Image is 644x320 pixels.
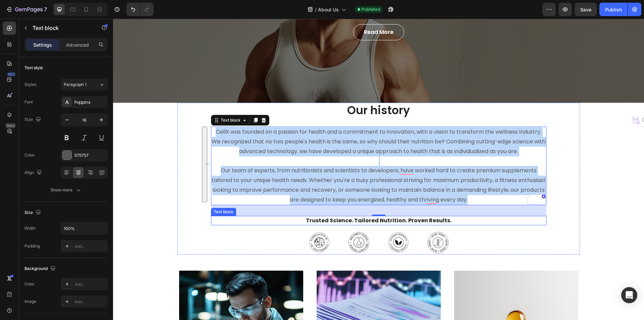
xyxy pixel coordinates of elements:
[24,115,42,124] div: Size
[195,212,218,235] img: Alt Image
[24,264,57,273] div: Background
[24,168,43,177] div: Align
[24,281,35,287] div: Color
[5,123,16,128] div: Beta
[318,6,339,13] span: About Us
[274,212,297,235] img: Alt Image
[113,19,644,320] iframe: To enrich screen reader interactions, please activate Accessibility in Grammarly extension settings
[24,184,108,196] button: Show more
[61,79,108,91] button: Paragraph 1
[64,82,87,88] span: Paragraph 1
[605,6,622,13] div: Publish
[24,208,42,217] div: Size
[362,6,380,12] span: Published
[6,72,16,77] div: 450
[74,152,106,158] div: 575757
[74,243,106,249] div: Add...
[24,152,35,158] div: Color
[24,65,43,71] div: Text style
[24,99,33,105] div: Font
[24,225,36,231] div: Width
[126,3,154,16] div: Undo/Redo
[74,281,106,287] div: Add...
[74,299,106,305] div: Add...
[33,41,52,48] p: Settings
[313,212,337,235] img: Alt Image
[621,287,637,303] div: Open Intercom Messenger
[599,3,628,16] button: Publish
[24,299,36,305] div: Image
[74,99,106,105] div: Poppins
[33,24,90,32] p: Text block
[66,41,89,48] p: Advanced
[24,243,40,249] div: Padding
[575,3,597,16] button: Save
[61,222,107,234] input: Auto
[51,187,82,193] div: Show more
[44,5,47,13] p: 7
[234,212,258,235] img: Alt Image
[315,6,317,13] span: /
[3,3,50,16] button: 7
[24,82,36,88] div: Styles
[580,7,591,12] span: Save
